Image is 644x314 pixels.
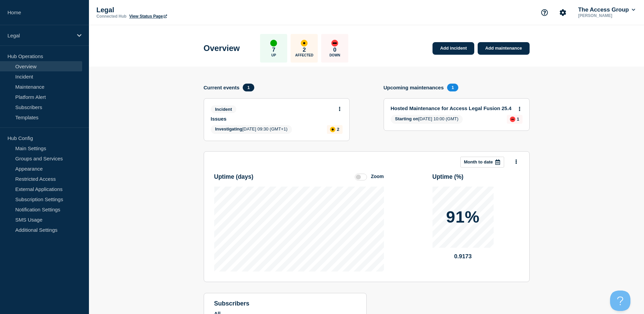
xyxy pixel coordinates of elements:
a: Add maintenance [478,42,529,55]
span: Starting on [395,116,419,121]
a: Issues [211,116,333,122]
p: Legal [96,6,232,14]
p: Legal [7,33,73,38]
button: Account settings [556,5,570,20]
p: 2 [303,47,306,53]
p: Month to date [464,159,493,164]
p: 7 [272,47,275,53]
div: up [270,40,277,47]
span: Incident [211,105,237,113]
button: Support [537,5,552,20]
a: View Status Page [129,14,167,19]
p: [PERSON_NAME] [577,13,637,18]
p: 0 [333,47,336,53]
h4: Current events [204,85,240,90]
iframe: Help Scout Beacon - Open [610,291,630,311]
p: 1 [517,117,519,122]
div: down [510,117,515,122]
p: 91% [446,209,480,225]
button: The Access Group [577,6,637,13]
button: Month to date [460,157,504,168]
span: [DATE] 10:00 (GMT) [391,115,463,124]
span: 1 [447,84,458,91]
h1: Overview [204,43,240,53]
h3: Uptime ( % ) [433,173,464,180]
p: Affected [295,53,313,57]
p: 2 [337,127,339,132]
h3: Uptime ( days ) [214,173,254,180]
span: Investigating [215,126,242,132]
div: down [331,40,338,47]
div: affected [301,40,308,47]
div: affected [330,127,335,132]
p: 0.9173 [433,253,494,260]
a: Hosted Maintenance for Access Legal Fusion 25.4 [391,105,513,111]
p: Up [271,53,276,57]
p: Down [329,53,340,57]
span: [DATE] 09:30 (GMT+1) [211,125,292,134]
a: Add incident [433,42,474,55]
h4: subscribers [214,300,356,307]
p: Connected Hub [96,14,127,19]
div: Zoom [371,174,384,179]
span: 1 [243,84,254,91]
h4: Upcoming maintenances [384,85,444,90]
